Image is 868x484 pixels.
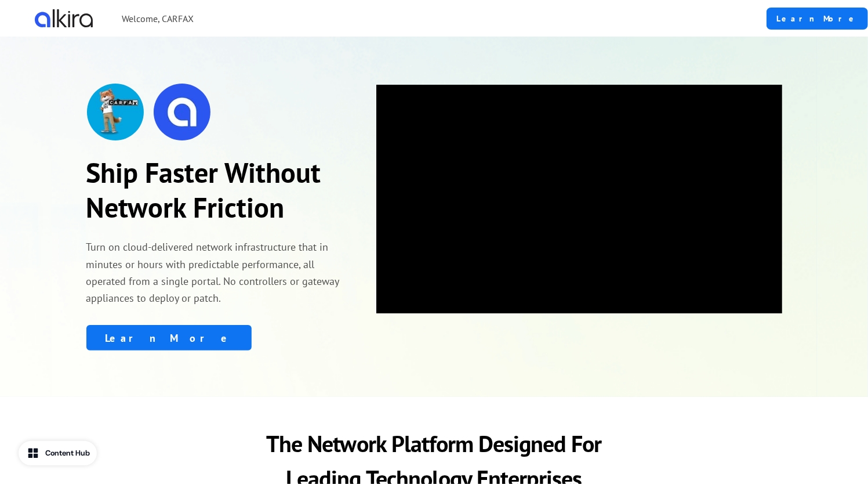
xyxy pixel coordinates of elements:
[122,12,194,26] p: Welcome, CARFAX
[45,447,90,459] div: Content Hub
[86,239,344,306] p: Turn on cloud-delivered network infrastructure that in minutes or hours with predictable performa...
[86,154,321,225] strong: Ship Faster Without Network Friction
[86,325,252,351] a: Learn More
[19,441,97,465] button: Content Hub
[767,8,868,30] a: Learn More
